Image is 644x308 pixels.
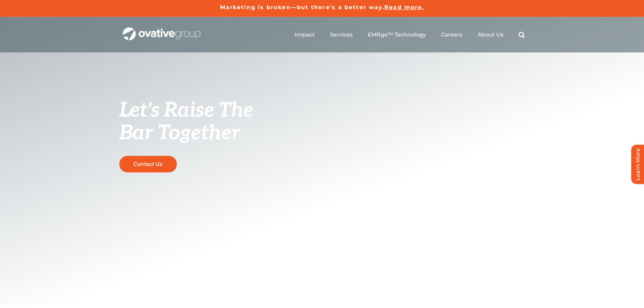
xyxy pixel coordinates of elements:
[133,161,163,167] span: Contact Us
[123,27,200,33] a: OG_Full_horizontal_WHT
[295,31,315,38] a: Impact
[478,31,503,38] a: About Us
[119,98,254,123] span: Let's Raise The
[368,31,426,38] a: EMRge™ Technology
[384,4,424,10] a: Read more.
[441,31,462,38] a: Careers
[119,156,177,172] a: Contact Us
[519,31,525,38] a: Search
[330,31,353,38] a: Services
[295,24,525,46] nav: Menu
[220,4,385,10] a: Marketing is broken—but there’s a better way.
[119,121,240,145] span: Bar Together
